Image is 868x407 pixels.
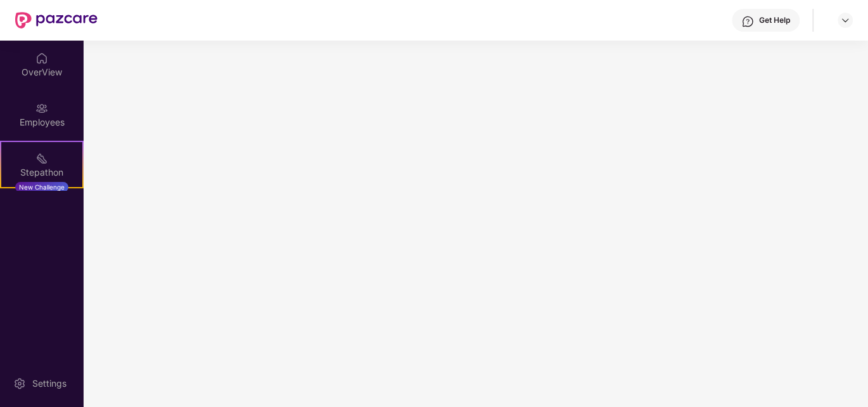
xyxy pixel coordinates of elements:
[741,15,754,28] img: svg+xml;base64,PHN2ZyBpZD0iSGVscC0zMngzMiIgeG1sbnM9Imh0dHA6Ly93d3cudzMub3JnLzIwMDAvc3ZnIiB3aWR0aD...
[13,377,26,390] img: svg+xml;base64,PHN2ZyBpZD0iU2V0dGluZy0yMHgyMCIgeG1sbnM9Imh0dHA6Ly93d3cudzMub3JnLzIwMDAvc3ZnIiB3aW...
[35,152,48,165] img: svg+xml;base64,PHN2ZyB4bWxucz0iaHR0cDovL3d3dy53My5vcmcvMjAwMC9zdmciIHdpZHRoPSIyMSIgaGVpZ2h0PSIyMC...
[15,182,68,192] div: New Challenge
[28,377,70,390] div: Settings
[840,15,850,25] img: svg+xml;base64,PHN2ZyBpZD0iRHJvcGRvd24tMzJ4MzIiIHhtbG5zPSJodHRwOi8vd3d3LnczLm9yZy8yMDAwL3N2ZyIgd2...
[35,52,48,65] img: svg+xml;base64,PHN2ZyBpZD0iSG9tZSIgeG1sbnM9Imh0dHA6Ly93d3cudzMub3JnLzIwMDAvc3ZnIiB3aWR0aD0iMjAiIG...
[35,102,48,115] img: svg+xml;base64,PHN2ZyBpZD0iRW1wbG95ZWVzIiB4bWxucz0iaHR0cDovL3d3dy53My5vcmcvMjAwMC9zdmciIHdpZHRoPS...
[1,166,82,179] div: Stepathon
[15,12,97,29] img: New Pazcare Logo
[759,15,790,25] div: Get Help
